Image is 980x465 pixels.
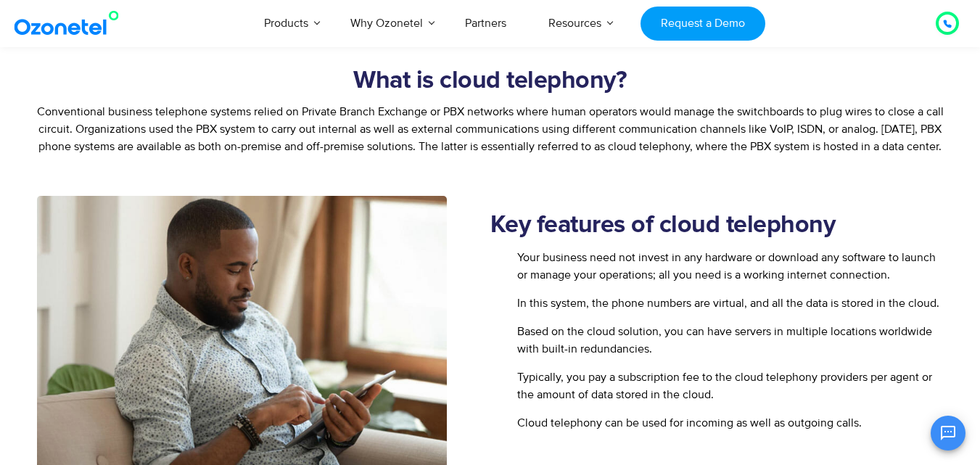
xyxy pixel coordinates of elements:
[37,104,944,154] span: Conventional business telephone systems relied on Private Branch Exchange or PBX networks where h...
[490,211,944,240] h2: Key features of cloud telephony
[641,7,765,41] a: Request a Demo
[514,323,944,358] span: Based on the cloud solution, you can have servers in multiple locations worldwide with built-in r...
[514,295,939,312] span: In this system, the phone numbers are virtual, and all the data is stored in the cloud.
[514,249,944,284] span: Your business need not invest in any hardware or download any software to launch or manage your o...
[931,416,965,450] button: Open chat
[514,369,944,403] span: Typically, you pay a subscription fee to the cloud telephony providers per agent or the amount of...
[514,414,862,432] span: Cloud telephony can be used for incoming as well as outgoing calls.
[37,67,944,96] h2: What is cloud telephony?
